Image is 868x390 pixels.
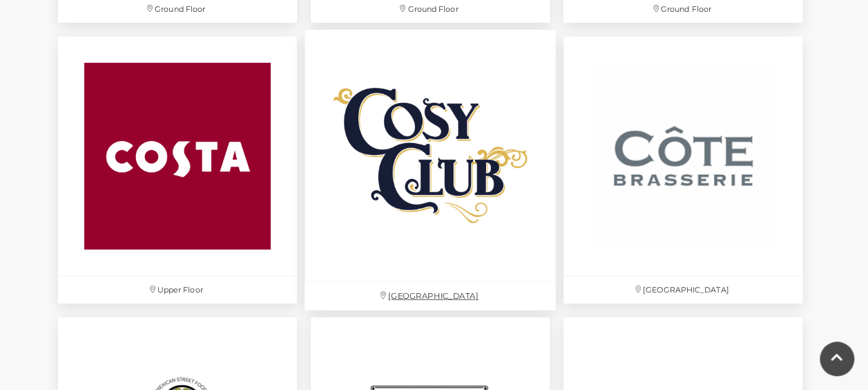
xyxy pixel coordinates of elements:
[51,30,304,310] a: Upper Floor
[557,30,809,310] a: [GEOGRAPHIC_DATA]
[305,282,556,310] p: [GEOGRAPHIC_DATA]
[58,277,297,304] p: Upper Floor
[298,23,563,318] a: [GEOGRAPHIC_DATA]
[563,277,802,304] p: [GEOGRAPHIC_DATA]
